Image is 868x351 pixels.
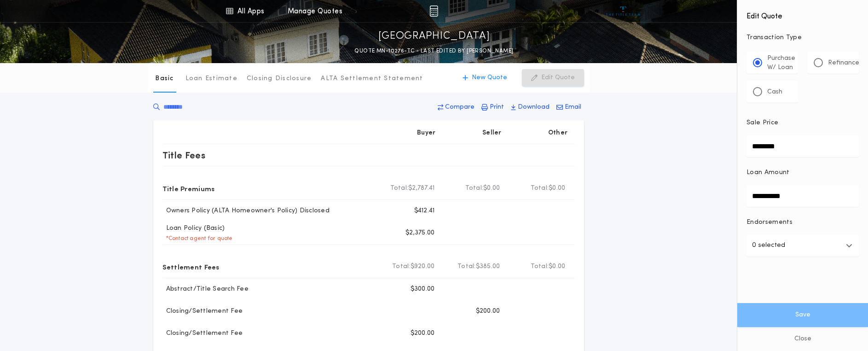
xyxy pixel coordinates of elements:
[321,74,423,83] p: ALTA Settlement Statement
[247,74,312,83] p: Closing Disclosure
[490,103,504,112] p: Print
[162,235,233,242] p: * Contact agent for quote
[541,73,575,82] p: Edit Quote
[445,103,475,112] p: Compare
[162,224,225,233] p: Loan Policy (Basic)
[554,99,584,116] button: Email
[405,228,434,238] p: $2,375.00
[162,329,243,338] p: Closing/Settlement Fee
[417,129,435,138] p: Buyer
[746,6,859,22] h4: Edit Quote
[435,99,477,116] button: Compare
[411,262,435,271] span: $920.00
[746,185,859,207] input: Loan Amount
[162,307,243,316] p: Closing/Settlement Fee
[746,33,859,42] p: Transaction Type
[518,103,550,112] p: Download
[737,327,868,351] button: Close
[767,54,795,72] p: Purchase W/ Loan
[162,181,215,196] p: Title Premiums
[162,259,220,274] p: Settlement Fees
[746,218,859,227] p: Endorsements
[746,135,859,157] input: Sale Price
[828,58,859,68] p: Refinance
[472,73,507,82] p: New Quote
[767,88,782,97] p: Cash
[408,184,434,193] span: $2,787.41
[737,303,868,327] button: Save
[479,99,507,116] button: Print
[354,47,513,56] p: QUOTE MN-10276-TC - LAST EDITED BY [PERSON_NAME]
[453,69,516,87] button: New Quote
[531,262,549,271] b: Total:
[155,74,174,83] p: Basic
[752,240,785,251] p: 0 selected
[411,285,435,294] p: $300.00
[565,103,581,112] p: Email
[548,129,567,138] p: Other
[549,184,565,193] span: $0.00
[392,262,411,271] b: Total:
[390,184,409,193] b: Total:
[457,262,476,271] b: Total:
[429,6,438,17] img: img
[378,29,490,44] p: [GEOGRAPHIC_DATA]
[414,206,435,216] p: $412.41
[746,168,790,177] p: Loan Amount
[483,184,500,193] span: $0.00
[482,129,502,138] p: Seller
[411,329,435,338] p: $200.00
[746,234,859,257] button: 0 selected
[465,184,484,193] b: Total:
[746,118,778,128] p: Sale Price
[549,262,565,271] span: $0.00
[185,74,237,83] p: Loan Estimate
[476,307,500,316] p: $200.00
[476,262,500,271] span: $385.00
[606,6,641,16] img: vs-icon
[522,69,584,87] button: Edit Quote
[162,148,206,163] p: Title Fees
[508,99,552,116] button: Download
[162,285,249,294] p: Abstract/Title Search Fee
[531,184,549,193] b: Total:
[162,206,330,216] p: Owners Policy (ALTA Homeowner's Policy) Disclosed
